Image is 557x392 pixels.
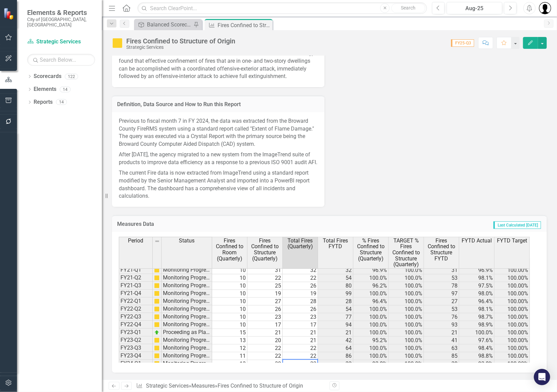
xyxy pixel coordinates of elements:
td: 10 [212,274,247,282]
td: 93 [424,321,459,329]
td: 10 [212,306,247,313]
span: Total Fires (Quarterly) [284,238,316,250]
small: City of [GEOGRAPHIC_DATA], [GEOGRAPHIC_DATA] [27,17,95,28]
td: Monitoring Progress [162,360,212,368]
td: 10 [212,298,247,306]
img: cBAA0RP0Y6D5n+AAAAAElFTkSuQmCC [154,322,160,328]
span: Search [401,5,416,11]
a: Measures [191,383,215,389]
a: Reports [34,98,53,106]
div: Fires Confined to Structure of Origin [126,37,235,45]
td: Monitoring Progress [162,321,212,329]
td: 17 [247,321,283,329]
td: 100.0% [353,345,389,352]
td: 100.0% [389,345,424,352]
td: 10 [212,321,247,329]
td: 100.0% [459,329,495,337]
input: Search Below... [27,54,95,66]
td: FY23-Q4 [119,352,153,360]
div: Fires Confined to Structure of Origin [218,21,271,30]
td: 100.0% [389,313,424,321]
td: FY23-Q2 [119,337,153,345]
td: 93.8% [353,360,389,368]
img: cBAA0RP0Y6D5n+AAAAAElFTkSuQmCC [154,275,160,281]
td: FY23-Q1 [119,329,153,337]
button: Marco De Medici [539,2,551,14]
td: 22 [247,274,283,282]
td: 100.0% [389,282,424,290]
td: 100.0% [353,352,389,360]
td: 86 [318,352,353,360]
td: 27 [424,298,459,306]
td: FY21-Q3 [119,282,153,290]
td: 12 [212,345,247,352]
td: 100.0% [389,298,424,306]
td: 100.0% [389,290,424,298]
img: cBAA0RP0Y6D5n+AAAAAElFTkSuQmCC [154,361,160,367]
td: 100.00% [495,306,530,313]
img: cBAA0RP0Y6D5n+AAAAAElFTkSuQmCC [154,268,160,273]
td: Monitoring Progress [162,267,212,274]
td: Monitoring Progress [162,337,212,345]
td: 13 [212,337,247,345]
td: 19 [247,290,283,298]
td: 54 [318,274,353,282]
td: Monitoring Progress [162,282,212,290]
td: 100.0% [353,274,389,282]
div: 14 [56,99,67,105]
td: 100.0% [389,267,424,274]
td: 96.9% [459,267,495,274]
td: 22 [247,345,283,352]
td: 100.0% [389,360,424,368]
div: Aug-25 [449,4,500,13]
span: % Fires Confined to Structure (Quarterly) [355,238,387,262]
td: 21 [247,329,283,337]
img: 8DAGhfEEPCf229AAAAAElFTkSuQmCC [154,239,160,244]
td: 30 [424,360,459,368]
td: 21 [424,329,459,337]
div: Fires Confined to Structure of Origin [218,383,303,389]
td: 96.2% [353,282,389,290]
td: 53 [424,274,459,282]
td: 96.4% [459,298,495,306]
td: FY21-Q1 [119,267,153,274]
td: 97.6% [459,337,495,345]
td: 100.00% [495,321,530,329]
img: cBAA0RP0Y6D5n+AAAAAElFTkSuQmCC [154,338,160,343]
span: Elements & Reports [27,8,95,17]
td: 10 [212,313,247,321]
td: 25 [247,282,283,290]
td: FY21-Q2 [119,274,153,282]
td: 100.0% [353,329,389,337]
img: cBAA0RP0Y6D5n+AAAAAElFTkSuQmCC [154,314,160,320]
td: 10 [212,267,247,274]
span: FY25-Q3 [451,39,474,47]
span: FYTD Actual [462,238,492,244]
td: 100.00% [495,290,530,298]
td: 94 [318,321,353,329]
td: Proceeding as Planned [162,329,212,337]
td: 97.5% [459,282,495,290]
span: Fires Confined to Structure FYTD [425,238,458,262]
td: 100.0% [389,329,424,337]
td: 23 [247,313,283,321]
p: After [DATE], the agency migrated to a new system from the ImageTrend suite of products to improv... [119,150,318,168]
td: 100.0% [353,290,389,298]
td: 100.0% [389,274,424,282]
td: 100.0% [353,306,389,313]
td: 96.9% [353,267,389,274]
td: 80 [318,282,353,290]
td: 100.0% [389,306,424,313]
td: 100.00% [495,360,530,368]
p: The current Fire data is now extracted from ImageTrend using a standard report modified by the Se... [119,168,318,200]
td: FY22-Q1 [119,298,153,306]
td: 30 [247,360,283,368]
img: cBAA0RP0Y6D5n+AAAAAElFTkSuQmCC [154,346,160,351]
td: 98.9% [459,321,495,329]
td: 100.00% [495,337,530,345]
div: 122 [65,74,78,79]
a: Strategic Services [27,38,95,46]
td: 100.00% [495,352,530,360]
td: 96.4% [353,298,389,306]
td: 22 [247,352,283,360]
